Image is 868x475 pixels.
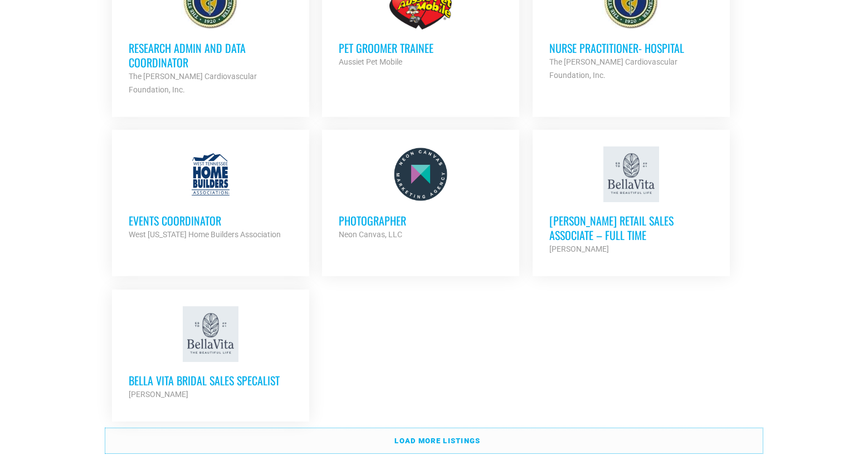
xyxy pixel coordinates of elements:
[322,130,519,258] a: Photographer Neon Canvas, LLC
[112,130,309,258] a: Events Coordinator West [US_STATE] Home Builders Association
[394,437,480,445] strong: Load more listings
[339,57,402,66] strong: Aussiet Pet Mobile
[339,213,503,228] h3: Photographer
[129,72,257,94] strong: The [PERSON_NAME] Cardiovascular Foundation, Inc.
[549,41,713,55] h3: Nurse Practitioner- Hospital
[339,41,503,55] h3: Pet Groomer Trainee
[112,290,309,418] a: Bella Vita Bridal Sales Specalist [PERSON_NAME]
[129,373,292,388] h3: Bella Vita Bridal Sales Specalist
[129,390,188,399] strong: [PERSON_NAME]
[105,428,763,454] a: Load more listings
[339,230,402,239] strong: Neon Canvas, LLC
[129,213,292,228] h3: Events Coordinator
[549,213,713,242] h3: [PERSON_NAME] Retail Sales Associate – Full Time
[549,57,677,80] strong: The [PERSON_NAME] Cardiovascular Foundation, Inc.
[129,41,292,70] h3: Research Admin and Data Coordinator
[533,130,730,272] a: [PERSON_NAME] Retail Sales Associate – Full Time [PERSON_NAME]
[129,230,281,239] strong: West [US_STATE] Home Builders Association
[549,244,609,253] strong: [PERSON_NAME]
